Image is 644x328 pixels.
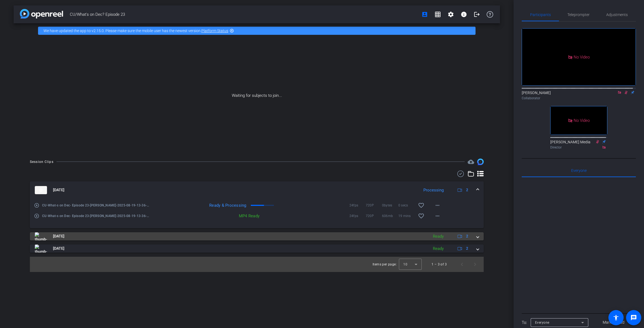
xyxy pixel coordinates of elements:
[571,169,587,172] span: Everyone
[468,159,474,165] span: Destinations for your clips
[349,203,366,208] span: 24fps
[30,181,484,199] mat-expansion-panel-header: thumb-nail[DATE]Processing2
[468,159,474,165] mat-icon: cloud_upload
[606,13,628,17] span: Adjustments
[461,11,467,18] mat-icon: info
[430,246,446,252] div: Ready
[466,233,468,239] span: 2
[550,145,607,150] div: Director
[14,38,500,153] div: Waiting for subjects to join...
[434,11,441,18] mat-icon: grid_on
[530,13,551,17] span: Participants
[34,203,39,208] mat-icon: play_circle_outline
[366,203,382,208] span: 720P
[474,11,480,18] mat-icon: logout
[421,187,446,193] div: Processing
[382,203,398,208] span: 0bytes
[382,213,398,219] span: 606mb
[418,213,424,219] mat-icon: favorite_border
[418,202,424,209] mat-icon: favorite_border
[430,233,446,240] div: Ready
[448,11,454,18] mat-icon: settings
[466,246,468,251] span: 2
[197,203,249,208] div: Ready & Processing
[421,11,428,18] mat-icon: account_box
[35,232,47,240] img: thumb-nail
[574,54,590,59] span: No Video
[535,321,549,324] span: Everyone
[35,186,47,194] img: thumb-nail
[434,202,441,209] mat-icon: more_horiz
[38,27,476,35] div: We have updated the app to v2.15.0. Please make sure the mobile user has the newest version.
[30,159,54,165] div: Session Clips
[398,213,415,219] span: 19 mins
[630,314,637,321] mat-icon: message
[349,213,366,219] span: 24fps
[53,187,64,193] span: [DATE]
[30,199,484,228] div: thumb-nail[DATE]Processing2
[468,258,482,271] button: Next page
[455,258,468,271] button: Previous page
[522,96,636,101] div: Collaborator
[398,203,415,208] span: 0 secs
[210,213,262,219] div: MP4 Ready
[432,262,447,267] div: 1 – 3 of 3
[373,262,397,267] div: Items per page:
[567,13,590,17] span: Teleprompter
[34,213,39,219] mat-icon: play_circle_outline
[53,233,64,239] span: [DATE]
[35,245,47,253] img: thumb-nail
[466,187,468,193] span: 2
[522,90,636,101] div: [PERSON_NAME]
[434,213,441,219] mat-icon: more_horiz
[20,9,63,18] img: app-logo
[201,29,228,33] a: Platform Status
[366,213,382,219] span: 720P
[522,320,527,326] div: To:
[592,318,636,327] button: Mark all read
[230,29,234,33] mat-icon: highlight_off
[42,213,150,219] span: CU-What-s on Dec- Episode 23-[PERSON_NAME]-2025-08-19-13-36-29-097-0
[30,245,484,253] mat-expansion-panel-header: thumb-nail[DATE]Ready2
[477,159,484,165] img: Session clips
[53,246,64,251] span: [DATE]
[574,118,590,123] span: No Video
[42,203,150,208] span: CU-What-s on Dec- Episode 23-[PERSON_NAME]-2025-08-19-13-36-29-097-1
[613,314,619,321] mat-icon: accessibility
[603,320,624,325] span: Mark all read
[550,139,607,150] div: [PERSON_NAME] Media
[30,232,484,240] mat-expansion-panel-header: thumb-nail[DATE]Ready2
[70,9,418,20] span: CU/What's on Dec? Episode 23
